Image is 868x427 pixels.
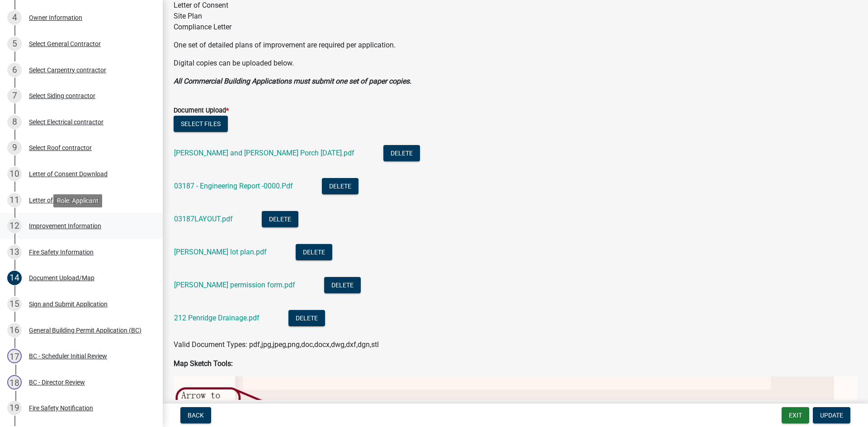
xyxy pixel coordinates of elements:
[262,216,298,224] wm-modal-confirm: Delete Document
[7,271,22,285] div: 14
[7,349,22,363] div: 17
[7,37,22,51] div: 5
[7,401,22,415] div: 19
[29,93,95,99] div: Select Siding contractor
[29,275,94,281] div: Document Upload/Map
[29,171,108,177] div: Letter of Consent Download
[174,108,229,114] label: Document Upload
[782,407,809,423] button: Exit
[29,379,85,385] div: BC - Director Review
[180,407,211,423] button: Back
[7,115,22,129] div: 8
[7,89,22,103] div: 7
[322,183,359,191] wm-modal-confirm: Delete Document
[383,145,420,161] button: Delete
[53,194,102,207] div: Role: Applicant
[7,375,22,389] div: 18
[7,193,22,207] div: 11
[324,282,361,290] wm-modal-confirm: Delete Document
[29,14,82,21] div: Owner Information
[174,215,233,223] a: 03187LAYOUT.pdf
[324,277,361,293] button: Delete
[7,323,22,338] div: 16
[29,223,101,229] div: Improvement Information
[7,245,22,259] div: 13
[174,359,233,368] strong: Map Sketch Tools:
[288,314,325,323] wm-modal-confirm: Delete Document
[288,310,325,326] button: Delete
[29,301,108,307] div: Sign and Submit Application
[188,412,204,419] span: Back
[174,116,228,132] button: Select files
[174,281,295,289] a: [PERSON_NAME] permission form.pdf
[29,119,104,125] div: Select Electrical contractor
[7,141,22,155] div: 9
[296,249,332,257] wm-modal-confirm: Delete Document
[174,77,411,85] strong: All Commercial Building Applications must submit one set of paper copies.
[7,63,22,77] div: 6
[29,145,92,151] div: Select Roof contractor
[7,167,22,181] div: 10
[7,297,22,311] div: 15
[383,150,420,158] wm-modal-confirm: Delete Document
[29,197,99,203] div: Letter of Consent Upload
[7,219,22,233] div: 12
[296,244,332,260] button: Delete
[174,314,259,322] a: 212 Penridge Drainage.pdf
[29,249,94,255] div: Fire Safety Information
[29,353,107,359] div: BC - Scheduler Initial Review
[174,182,293,190] a: 03187 - Engineering Report -0000.Pdf
[29,67,106,73] div: Select Carpentry contractor
[29,41,101,47] div: Select General Contractor
[174,149,354,157] a: [PERSON_NAME] and [PERSON_NAME] Porch [DATE].pdf
[174,58,857,69] p: Digital copies can be uploaded below.
[29,327,142,333] div: General Building Permit Application (BC)
[174,340,379,349] span: Valid Document Types: pdf,jpg,jpeg,png,doc,docx,dwg,dxf,dgn,stl
[820,412,843,419] span: Update
[174,40,857,51] p: One set of detailed plans of improvement are required per application.
[7,10,22,25] div: 4
[322,178,359,194] button: Delete
[29,405,93,411] div: Fire Safety Notification
[174,248,267,256] a: [PERSON_NAME] lot plan.pdf
[262,211,298,227] button: Delete
[813,407,850,423] button: Update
